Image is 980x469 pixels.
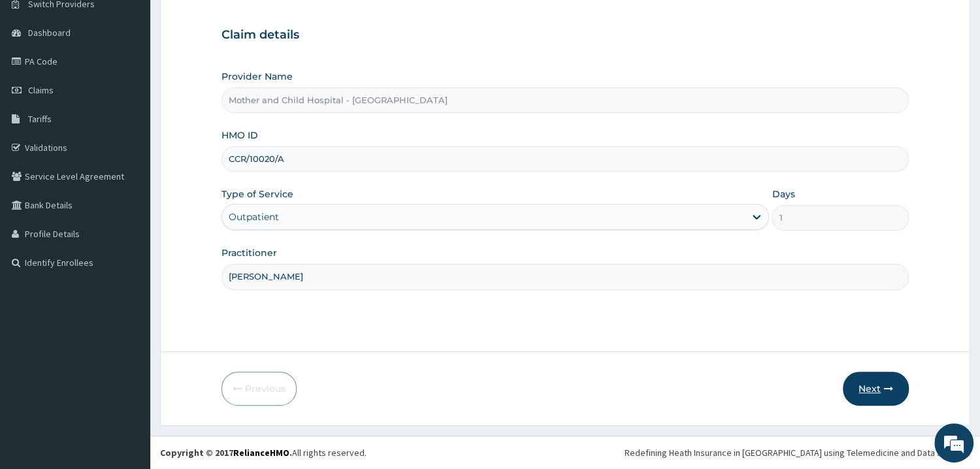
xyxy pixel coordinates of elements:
[28,84,54,96] span: Claims
[221,372,297,406] button: Previous
[221,129,258,142] label: HMO ID
[772,187,794,201] label: Days
[221,146,909,172] input: Enter HMO ID
[221,187,293,201] label: Type of Service
[233,447,289,459] a: RelianceHMO
[160,447,292,459] strong: Copyright © 2017 .
[28,27,71,39] span: Dashboard
[221,70,293,83] label: Provider Name
[229,210,279,223] div: Outpatient
[76,147,180,279] span: We're online!
[28,113,52,125] span: Tariffs
[150,436,980,469] footer: All rights reserved.
[625,446,970,459] div: Redefining Heath Insurance in [GEOGRAPHIC_DATA] using Telemedicine and Data Science!
[843,372,909,406] button: Next
[221,264,909,289] input: Enter Name
[221,28,909,42] h3: Claim details
[221,246,277,259] label: Practitioner
[24,65,53,98] img: d_794563401_company_1708531726252_794563401
[7,322,249,368] textarea: Type your message and hit 'Enter'
[68,73,220,90] div: Chat with us now
[214,7,246,38] div: Minimize live chat window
